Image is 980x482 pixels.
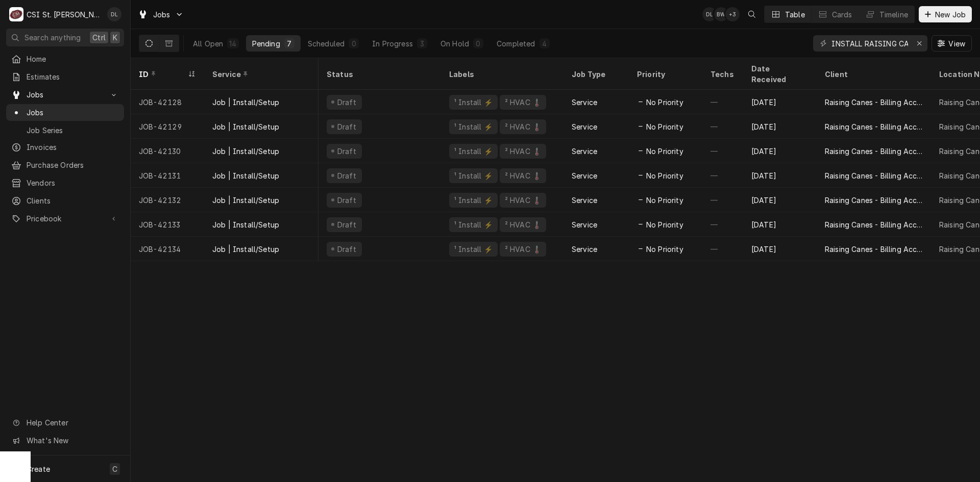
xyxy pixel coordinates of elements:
[453,146,494,157] div: ¹ Install ⚡️
[139,69,186,80] div: ID
[27,177,119,188] span: Vendors
[27,89,104,100] span: Jobs
[27,54,119,64] span: Home
[212,244,279,255] div: Job | Install/Setup
[131,163,204,188] div: JOB-42131
[308,38,345,49] div: Scheduled
[6,122,124,139] a: Job Series
[572,195,597,206] div: Service
[212,195,279,206] div: Job | Install/Setup
[453,170,494,181] div: ¹ Install ⚡️
[702,212,743,237] div: —
[440,38,469,49] div: On Hold
[6,432,124,449] a: Go to What's New
[27,142,119,153] span: Invoices
[113,32,117,43] span: K
[6,50,124,67] a: Home
[751,63,806,85] div: Date Received
[212,170,279,181] div: Job | Install/Setup
[744,6,760,22] button: Open search
[743,188,817,212] div: [DATE]
[453,121,494,132] div: ¹ Install ⚡️
[504,195,542,206] div: ² HVAC 🌡️
[107,7,121,21] div: David Lindsey's Avatar
[702,114,743,139] div: —
[336,244,358,255] div: Draft
[27,107,119,118] span: Jobs
[6,210,124,227] a: Go to Pricebook
[932,35,972,52] button: View
[6,86,124,103] a: Go to Jobs
[336,97,358,108] div: Draft
[212,146,279,157] div: Job | Install/Setup
[504,219,542,230] div: ² HVAC 🌡️
[351,38,357,49] div: 0
[504,121,542,132] div: ² HVAC 🌡️
[832,9,852,20] div: Cards
[879,9,908,20] div: Timeline
[743,163,817,188] div: [DATE]
[327,69,431,80] div: Status
[646,219,683,230] span: No Priority
[112,464,117,474] span: C
[743,237,817,261] div: [DATE]
[419,38,425,49] div: 3
[504,244,542,255] div: ² HVAC 🌡️
[542,38,548,49] div: 4
[504,170,542,181] div: ² HVAC 🌡️
[572,121,597,132] div: Service
[702,139,743,163] div: —
[9,7,23,21] div: C
[919,6,972,22] button: New Job
[6,157,124,173] a: Purchase Orders
[131,188,204,212] div: JOB-42132
[24,32,81,43] span: Search anything
[252,38,280,49] div: Pending
[702,90,743,114] div: —
[572,146,597,157] div: Service
[504,97,542,108] div: ² HVAC 🌡️
[710,69,735,80] div: Techs
[453,97,494,108] div: ¹ Install ⚡️
[646,97,683,108] span: No Priority
[336,219,358,230] div: Draft
[743,139,817,163] div: [DATE]
[131,90,204,114] div: JOB-42128
[6,414,124,431] a: Go to Help Center
[27,125,119,136] span: Job Series
[229,38,236,49] div: 14
[646,170,683,181] span: No Priority
[646,146,683,157] span: No Priority
[497,38,535,49] div: Completed
[911,35,927,52] button: Erase input
[933,9,968,20] span: New Job
[646,195,683,206] span: No Priority
[27,9,102,20] div: CSI St. [PERSON_NAME]
[946,38,967,49] span: View
[646,244,683,255] span: No Priority
[637,69,692,80] div: Priority
[27,465,50,473] span: Create
[107,7,121,21] div: DL
[6,174,124,191] a: Vendors
[714,7,728,21] div: Brad Wicks's Avatar
[6,139,124,156] a: Invoices
[6,192,124,209] a: Clients
[572,97,597,108] div: Service
[131,237,204,261] div: JOB-42134
[131,212,204,237] div: JOB-42133
[131,139,204,163] div: JOB-42130
[825,170,923,181] div: Raising Canes - Billing Account
[743,90,817,114] div: [DATE]
[825,244,923,255] div: Raising Canes - Billing Account
[92,32,106,43] span: Ctrl
[646,121,683,132] span: No Priority
[9,7,23,21] div: CSI St. Louis's Avatar
[825,121,923,132] div: Raising Canes - Billing Account
[825,97,923,108] div: Raising Canes - Billing Account
[336,170,358,181] div: Draft
[725,7,740,21] div: + 3
[212,97,279,108] div: Job | Install/Setup
[6,29,124,46] button: Search anythingCtrlK
[572,170,597,181] div: Service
